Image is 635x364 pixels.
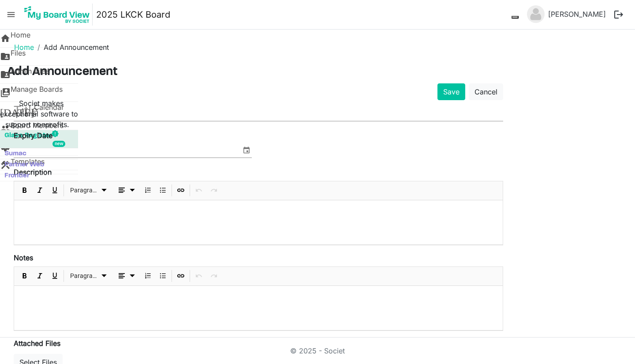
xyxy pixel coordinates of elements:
a: [PERSON_NAME] [545,5,609,23]
span: Files [11,48,26,65]
button: Insert Link [175,185,187,196]
button: Italic [34,270,46,281]
div: Insert Link [173,267,188,285]
button: Underline [49,185,61,196]
span: Admin Files [11,66,49,83]
button: Paragraph dropdownbutton [67,185,111,196]
button: Numbered List [142,185,154,196]
div: Italic [32,267,47,285]
input: Title [14,100,503,121]
span: Home [11,30,30,47]
button: dropdownbutton [113,270,139,281]
div: Italic [32,181,47,200]
label: Expiry Date [14,130,52,141]
button: dropdownbutton [113,185,139,196]
div: Bulleted List [155,267,170,285]
button: Numbered List [142,270,154,281]
div: Underline [47,267,62,285]
button: Save [437,83,465,100]
h3: Add Announcement [7,65,628,80]
span: menu [3,6,19,23]
div: Formats [65,267,112,285]
button: Paragraph dropdownbutton [67,270,111,281]
div: Underline [47,181,62,200]
div: Formats [65,181,112,200]
button: Bold [19,185,31,196]
a: © 2025 - Societ [290,346,345,355]
button: logout [609,5,628,24]
a: My Board View Logo [22,4,96,26]
button: Underline [49,270,61,281]
div: Numbered List [140,267,155,285]
div: Numbered List [140,181,155,200]
div: Bold [17,267,32,285]
button: Italic [34,185,46,196]
button: Insert Link [175,270,187,281]
div: Alignments [112,267,141,285]
div: Bulleted List [155,181,170,200]
div: Alignments [112,181,141,200]
a: 2025 LKCK Board [96,6,170,23]
div: Insert Link [173,181,188,200]
div: Bold [17,181,32,200]
button: Bold [19,270,31,281]
span: Paragraph [70,185,99,196]
a: Cancel [469,83,503,100]
span: Paragraph [70,270,99,281]
label: Notes [14,252,33,263]
span: select [241,144,252,156]
button: Bulleted List [157,185,169,196]
button: Bulleted List [157,270,169,281]
img: My Board View Logo [22,4,93,26]
img: no-profile-picture.svg [527,5,545,23]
